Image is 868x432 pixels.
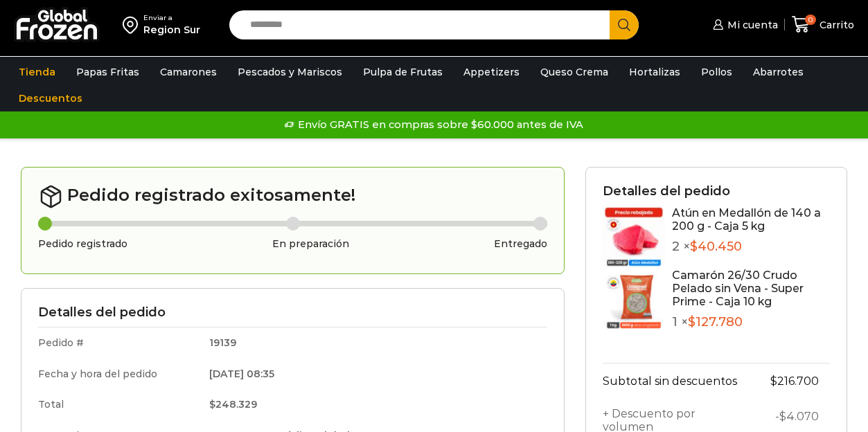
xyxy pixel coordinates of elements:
[610,10,639,39] button: Search button
[38,238,127,250] h3: Pedido registrado
[12,85,89,111] a: Descuentos
[816,18,854,32] span: Carrito
[779,410,786,423] span: $
[494,238,547,250] h3: Entregado
[603,184,830,199] h3: Detalles del pedido
[200,359,547,390] td: [DATE] 08:35
[356,59,450,85] a: Pulpa de Frutas
[724,18,778,32] span: Mi cuenta
[688,314,696,330] span: $
[746,59,811,85] a: Abarrotes
[38,359,200,390] td: Fecha y hora del pedido
[694,59,739,85] a: Pollos
[603,363,753,399] th: Subtotal sin descuentos
[690,239,742,254] bdi: 40.450
[672,240,830,255] p: 2 ×
[672,269,804,308] a: Camarón 26/30 Crudo Pelado sin Vena - Super Prime - Caja 10 kg
[143,23,200,37] div: Region Sur
[38,184,547,209] h2: Pedido registrado exitosamente!
[69,59,146,85] a: Papas Fritas
[779,410,819,423] bdi: 4.070
[38,389,200,420] td: Total
[672,206,821,233] a: Atún en Medallón de 140 a 200 g - Caja 5 kg
[12,59,62,85] a: Tienda
[200,327,547,358] td: 19139
[688,314,743,330] bdi: 127.780
[457,59,526,85] a: Appetizers
[709,11,777,39] a: Mi cuenta
[622,59,687,85] a: Hortalizas
[231,59,349,85] a: Pescados y Mariscos
[209,398,215,411] span: $
[38,327,200,358] td: Pedido #
[143,13,200,23] div: Enviar a
[533,59,615,85] a: Queso Crema
[792,8,854,41] a: 0 Carrito
[272,238,349,250] h3: En preparación
[153,59,224,85] a: Camarones
[209,398,257,411] bdi: 248.329
[770,375,777,388] span: $
[770,375,819,388] bdi: 216.700
[690,239,698,254] span: $
[805,15,816,26] span: 0
[672,315,830,330] p: 1 ×
[123,13,143,37] img: address-field-icon.svg
[38,305,547,321] h3: Detalles del pedido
